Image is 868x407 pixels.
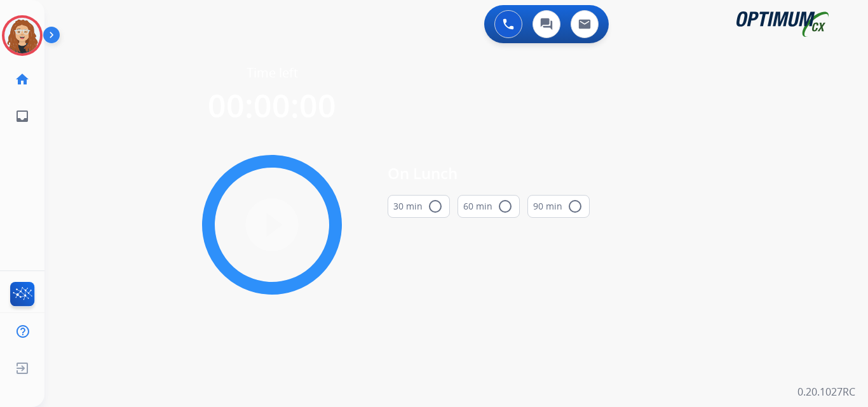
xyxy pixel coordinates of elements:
span: On Lunch [388,162,590,185]
span: Time left [247,64,298,82]
mat-icon: inbox [15,109,30,124]
mat-icon: radio_button_unchecked [567,199,583,214]
img: avatar [4,18,40,53]
span: 00:00:00 [208,84,336,127]
mat-icon: radio_button_unchecked [498,199,513,214]
button: 90 min [527,195,590,218]
button: 60 min [458,195,520,218]
p: 0.20.1027RC [797,384,855,399]
button: 30 min [388,195,450,218]
mat-icon: home [15,72,30,87]
mat-icon: radio_button_unchecked [428,199,443,214]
